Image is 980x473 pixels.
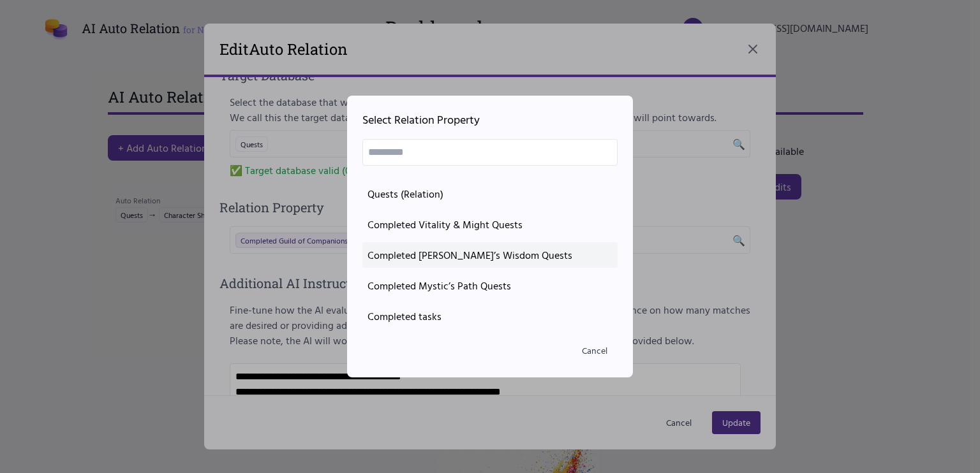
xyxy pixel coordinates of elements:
[362,181,618,207] li: Quests (Relation)
[572,339,618,362] button: Cancel
[362,242,618,268] li: Completed [PERSON_NAME]’s Wisdom Quests
[362,273,618,298] li: Completed Mystic’s Path Quests
[362,212,618,237] li: Completed Vitality & Might Quests
[362,111,618,129] h2: Select Relation Property
[362,303,618,329] li: Completed tasks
